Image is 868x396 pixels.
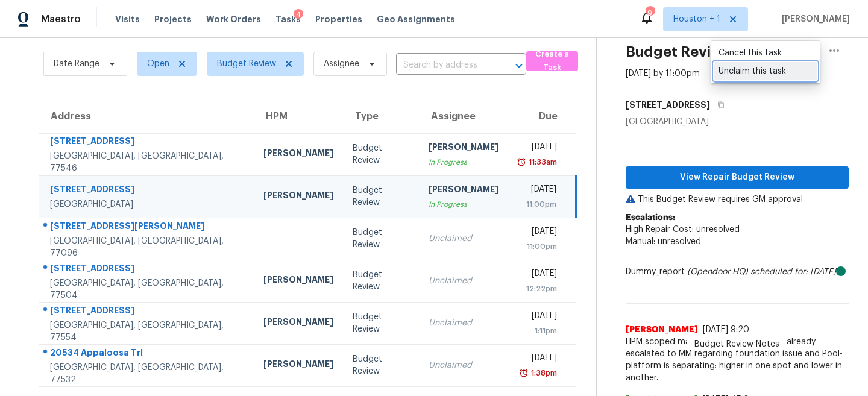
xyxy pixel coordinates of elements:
img: Overdue Alarm Icon [519,367,529,379]
div: Budget Review [353,227,409,251]
span: Maestro [41,13,81,25]
span: [PERSON_NAME] [626,324,698,336]
div: [PERSON_NAME] [429,183,498,198]
div: 20534 Appaloosa Trl [50,347,244,362]
div: [PERSON_NAME] [263,189,333,204]
span: High Repair Cost: unresolved [626,225,740,234]
img: Overdue Alarm Icon [517,156,526,168]
div: [PERSON_NAME] [429,141,498,156]
p: This Budget Review requires GM approval [626,193,849,206]
div: [DATE] [518,268,558,283]
span: Projects [154,13,192,25]
div: In Progress [429,198,498,210]
div: [GEOGRAPHIC_DATA], [GEOGRAPHIC_DATA], 77532 [50,362,244,386]
span: [PERSON_NAME] [777,13,850,25]
div: 1:38pm [529,367,557,379]
th: Address [39,99,254,133]
div: Budget Review [353,353,409,377]
div: [GEOGRAPHIC_DATA], [GEOGRAPHIC_DATA], 77504 [50,277,244,301]
span: Tasks [275,15,301,24]
div: 11:00pm [518,198,556,210]
div: Unclaimed [429,317,498,329]
div: Unclaimed [429,359,498,371]
div: 4 [294,9,303,21]
span: Geo Assignments [377,13,455,25]
div: [GEOGRAPHIC_DATA] [50,198,244,210]
div: [GEOGRAPHIC_DATA], [GEOGRAPHIC_DATA], 77546 [50,150,244,174]
span: Budget Review Notes [687,338,787,350]
div: Budget Review [353,184,409,209]
div: [PERSON_NAME] [263,316,333,331]
th: HPM [254,99,343,133]
th: Type [343,99,419,133]
div: In Progress [429,156,498,168]
div: 11:33am [526,156,557,168]
div: [DATE] [518,183,556,198]
div: [DATE] by 11:00pm [626,68,700,80]
div: [STREET_ADDRESS] [50,183,244,198]
span: Properties [315,13,362,25]
div: 12:22pm [518,283,558,295]
div: Unclaimed [429,275,498,287]
div: [STREET_ADDRESS][PERSON_NAME] [50,220,244,235]
div: [GEOGRAPHIC_DATA], [GEOGRAPHIC_DATA], 77096 [50,235,244,259]
span: View Repair Budget Review [635,170,839,185]
div: [STREET_ADDRESS] [50,135,244,150]
input: Search by address [396,56,492,75]
i: scheduled for: [DATE] [750,268,836,276]
div: 9 [646,7,654,19]
div: 1:11pm [518,325,558,337]
div: Budget Review [353,311,409,335]
button: Open [511,57,527,74]
div: [STREET_ADDRESS] [50,304,244,319]
span: [DATE] 9:20 [703,325,749,334]
div: [PERSON_NAME] [263,274,333,289]
div: 11:00pm [518,240,558,253]
h2: Tasks [43,27,84,39]
h5: [STREET_ADDRESS] [626,99,710,111]
span: Create a Task [532,48,572,75]
span: Budget Review [217,58,276,70]
div: Dummy_report [626,266,849,278]
div: Cancel this task [719,47,813,59]
th: Due [508,99,576,133]
div: Unclaim this task [719,65,813,77]
div: [DATE] [518,352,558,367]
div: Budget Review [353,269,409,293]
span: Visits [115,13,140,25]
span: Open [147,58,169,70]
i: (Opendoor HQ) [687,268,748,276]
b: Escalations: [626,213,675,222]
button: Copy Address [710,94,726,116]
div: [GEOGRAPHIC_DATA], [GEOGRAPHIC_DATA], 77554 [50,319,244,344]
span: Houston + 1 [673,13,720,25]
div: [GEOGRAPHIC_DATA] [626,116,849,128]
th: Assignee [419,99,508,133]
button: View Repair Budget Review [626,166,849,189]
h2: Budget Review [626,46,731,58]
div: [PERSON_NAME] [263,147,333,162]
button: Create a Task [526,51,578,71]
div: Unclaimed [429,233,498,245]
span: HPM scoped major interior scopes. HPM already escalated to MM regarding foundation issue and Pool... [626,336,849,384]
span: Date Range [54,58,99,70]
span: Assignee [324,58,359,70]
div: [STREET_ADDRESS] [50,262,244,277]
div: [DATE] [518,310,558,325]
div: [PERSON_NAME] [263,358,333,373]
div: Budget Review [353,142,409,166]
span: Manual: unresolved [626,237,701,246]
span: Work Orders [206,13,261,25]
div: [DATE] [518,225,558,240]
div: [DATE] [518,141,558,156]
